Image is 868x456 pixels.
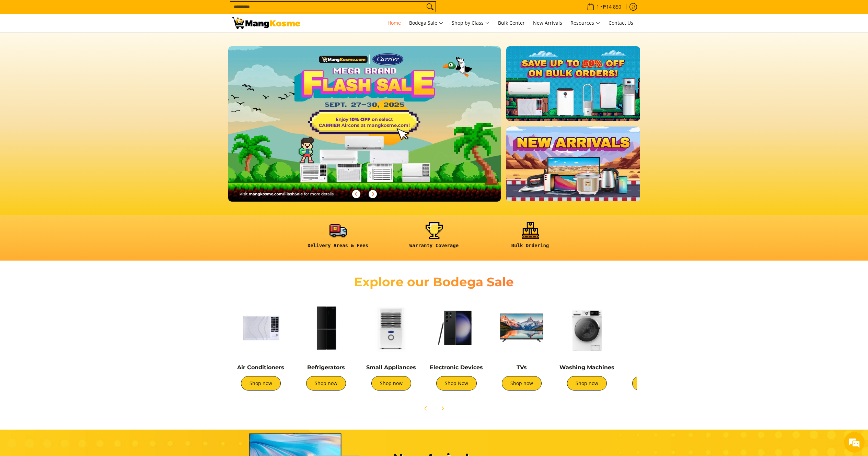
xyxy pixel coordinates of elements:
[452,19,490,27] span: Shop by Class
[506,127,640,201] img: NEW_ARRIVAL.webp
[567,14,604,32] a: Resources
[427,299,486,357] img: Electronic Devices
[567,376,607,391] a: Shop now
[585,3,623,11] span: •
[623,299,681,357] img: Cookers
[297,299,355,357] img: Refrigerators
[390,222,479,254] a: <h6><strong>Warranty Coverage</strong></h6>
[387,20,401,26] span: Home
[506,46,640,121] img: BULK.webp
[493,299,551,357] img: TVs
[502,376,542,391] a: Shop now
[349,187,364,202] button: Previous
[384,14,404,32] a: Home
[430,364,483,371] a: Electronic Devices
[293,222,383,254] a: <h6><strong>Delivery Areas & Fees</strong></h6>
[559,364,614,371] a: Washing Machines
[436,376,477,391] a: Shop Now
[241,376,281,391] a: Shop now
[228,46,501,202] img: 092325 mk eom flash sale 1510x861 no dti
[609,20,633,26] span: Contact Us
[605,14,637,32] a: Contact Us
[558,299,616,357] img: Washing Machines
[307,14,637,32] nav: Main Menu
[570,19,600,27] span: Resources
[307,364,345,371] a: Refrigerators
[425,2,436,12] button: Search
[517,364,527,371] a: TVs
[498,20,525,26] span: Bulk Center
[237,364,284,371] a: Air Conditioners
[232,299,290,357] img: Air Conditioners
[632,376,672,391] a: Shop now
[495,14,528,32] a: Bulk Center
[406,14,447,32] a: Bodega Sale
[409,19,443,27] span: Bodega Sale
[365,187,380,202] button: Next
[435,401,450,416] button: Next
[602,4,622,9] span: ₱14,850
[362,299,420,357] img: Small Appliances
[530,14,566,32] a: New Arrivals
[232,17,300,29] img: Mang Kosme: Your Home Appliances Warehouse Sale Partner!
[371,376,411,391] a: Shop now
[335,274,534,290] h2: Explore our Bodega Sale
[595,4,600,9] span: 1
[448,14,493,32] a: Shop by Class
[306,376,346,391] a: Shop now
[418,401,433,416] button: Previous
[533,20,562,26] span: New Arrivals
[486,222,575,254] a: <h6><strong>Bulk Ordering</strong></h6>
[366,364,416,371] a: Small Appliances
